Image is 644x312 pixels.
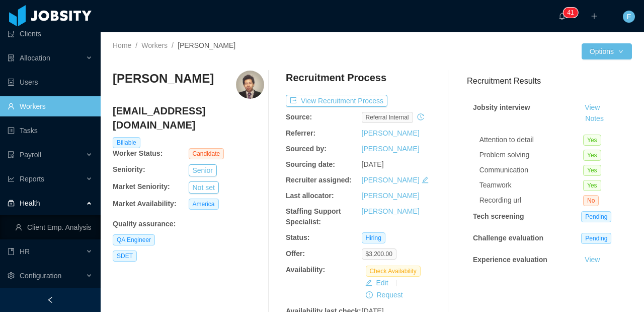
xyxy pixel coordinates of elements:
span: $3,200.00 [362,248,396,260]
i: icon: bell [558,13,566,20]
button: Not set [189,181,219,194]
span: / [172,41,174,49]
button: Notes [581,265,608,277]
a: icon: userWorkers [8,96,93,116]
b: Source: [286,113,312,121]
span: Pending [581,233,611,244]
a: Home [113,41,131,49]
b: Last allocator: [286,192,334,200]
span: America [189,199,219,210]
span: Configuration [20,272,61,280]
span: F [627,11,631,23]
span: [DATE] [362,160,384,168]
a: icon: profileTasks [8,120,93,141]
b: Offer: [286,249,305,258]
span: QA Engineer [113,234,155,245]
button: icon: editEdit [361,277,392,289]
i: icon: file-protect [8,151,15,158]
p: 4 [567,8,571,18]
a: Workers [141,41,168,49]
span: SDET [113,251,137,262]
i: icon: medicine-box [8,200,15,207]
span: Yes [583,135,601,146]
b: Staffing Support Specialist: [286,207,341,226]
b: Worker Status: [113,149,163,157]
b: Market Availability: [113,200,177,208]
button: icon: exclamation-circleRequest [362,289,407,301]
button: Optionsicon: down [582,43,632,59]
span: Yes [583,180,601,191]
a: icon: robotUsers [8,72,93,92]
h3: Recruitment Results [467,75,632,87]
span: Pending [581,211,611,222]
a: [PERSON_NAME] [362,192,420,200]
span: HR [20,247,30,256]
a: [PERSON_NAME] [362,129,420,137]
i: icon: line-chart [8,175,15,182]
span: Allocation [20,54,50,62]
strong: Experience evaluation [473,256,547,264]
h4: [EMAIL_ADDRESS][DOMAIN_NAME] [113,104,264,132]
button: icon: exportView Recruitment Process [286,95,387,107]
a: icon: auditClients [8,24,93,44]
span: Referral internal [362,112,413,123]
div: Teamwork [479,180,583,191]
span: Reports [20,175,44,183]
span: / [135,41,137,49]
span: Billable [113,137,140,148]
b: Seniority: [113,165,145,173]
a: View [581,103,603,111]
a: icon: userClient Emp. Analysis [15,217,93,237]
b: Status: [286,233,309,241]
span: Hiring [362,232,385,243]
i: icon: setting [8,272,15,279]
div: Problem solving [479,150,583,160]
i: icon: solution [8,54,15,61]
i: icon: book [8,248,15,255]
a: [PERSON_NAME] [362,176,420,184]
span: Health [20,199,40,207]
span: No [583,195,599,206]
p: 1 [571,8,574,18]
b: Quality assurance : [113,220,176,228]
sup: 41 [563,8,578,18]
div: Communication [479,165,583,175]
a: View [581,256,603,264]
h4: Recruitment Process [286,71,386,85]
b: Sourced by: [286,145,327,153]
b: Recruiter assigned: [286,176,352,184]
span: Yes [583,150,601,161]
b: Sourcing date: [286,160,335,168]
b: Referrer: [286,129,315,137]
span: Yes [583,165,601,176]
strong: Challenge evaluation [473,234,543,242]
button: Notes [581,113,608,125]
span: Payroll [20,151,41,159]
span: Candidate [189,148,224,159]
div: Recording url [479,195,583,206]
b: Availability: [286,266,325,274]
a: [PERSON_NAME] [362,145,420,153]
img: 692c483f-8f28-4ad8-9e89-42aaf1d2eb7c_689a2ecc824cc-400w.png [236,71,264,99]
div: Attention to detail [479,135,583,145]
a: [PERSON_NAME] [362,207,420,215]
a: icon: exportView Recruitment Process [286,97,387,105]
i: icon: history [417,113,424,120]
strong: Tech screening [473,212,524,220]
h3: [PERSON_NAME] [113,71,214,87]
strong: Jobsity interview [473,103,530,111]
button: Senior [189,164,217,176]
b: Market Seniority: [113,182,170,191]
span: [PERSON_NAME] [178,41,235,49]
i: icon: edit [422,176,429,183]
i: icon: plus [591,13,598,20]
